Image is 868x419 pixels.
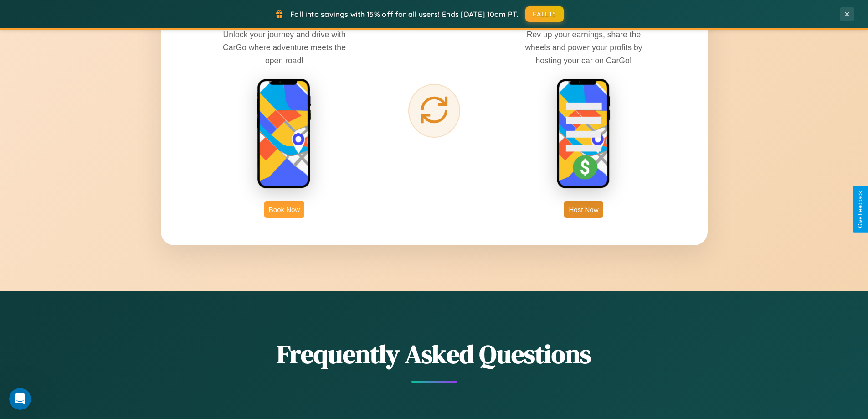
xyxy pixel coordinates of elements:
p: Unlock your journey and drive with CarGo where adventure meets the open road! [216,28,353,67]
button: Book Now [264,201,304,218]
button: FALL15 [525,6,564,22]
div: Give Feedback [857,191,863,228]
img: rent phone [257,78,312,190]
img: host phone [556,78,611,190]
h2: Frequently Asked Questions [161,336,708,372]
span: Fall into savings with 15% off for all users! Ends [DATE] 10am PT. [290,10,519,19]
button: Host Now [564,201,603,218]
iframe: Intercom live chat [9,388,31,410]
p: Rev up your earnings, share the wheels and power your profits by hosting your car on CarGo! [515,28,652,67]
